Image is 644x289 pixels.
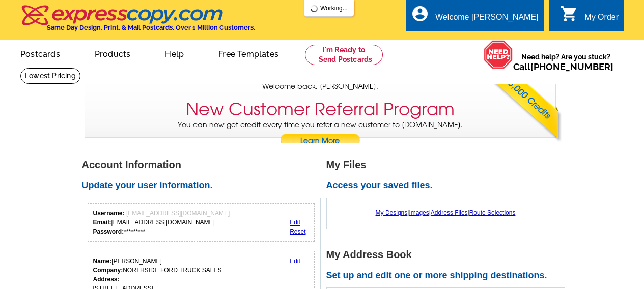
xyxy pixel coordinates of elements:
[513,52,619,72] span: Need help? Are you stuck?
[262,81,378,92] span: Welcome back, [PERSON_NAME].
[584,13,619,27] div: My Order
[93,276,120,283] strong: Address:
[332,203,559,222] div: | | |
[78,41,147,65] a: Products
[126,210,230,217] span: [EMAIL_ADDRESS][DOMAIN_NAME]
[4,41,76,65] a: Postcards
[290,258,300,265] a: Edit
[290,219,300,226] a: Edit
[431,209,468,216] a: Address Files
[93,258,112,265] strong: Name:
[202,41,295,65] a: Free Templates
[411,5,429,23] i: account_circle
[85,120,555,149] p: You can now get credit every time you refer a new customer to [DOMAIN_NAME].
[93,228,124,235] strong: Password:
[326,270,571,281] h2: Set up and edit one or more shipping destinations.
[435,13,538,27] div: Welcome [PERSON_NAME]
[20,12,255,31] a: Same Day Design, Print, & Mail Postcards. Over 1 Million Customers.
[310,5,318,13] img: loading...
[513,61,613,72] span: Call
[93,210,125,217] strong: Username:
[186,99,455,120] h3: New Customer Referral Program
[47,24,255,31] h4: Same Day Design, Print, & Mail Postcards. Over 1 Million Customers.
[326,180,571,191] h2: Access your saved files.
[469,209,516,216] a: Route Selections
[376,209,408,216] a: My Designs
[280,134,360,149] a: Learn More
[560,5,578,23] i: shopping_cart
[560,11,619,24] a: shopping_cart My Order
[93,219,111,226] strong: Email:
[326,159,571,170] h1: My Files
[93,267,123,274] strong: Company:
[82,159,326,170] h1: Account Information
[82,180,326,191] h2: Update your user information.
[290,228,305,235] a: Reset
[484,40,513,69] img: help
[409,209,429,216] a: Images
[149,41,200,65] a: Help
[326,249,571,260] h1: My Address Book
[88,203,315,242] div: Your login information.
[530,61,613,72] a: [PHONE_NUMBER]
